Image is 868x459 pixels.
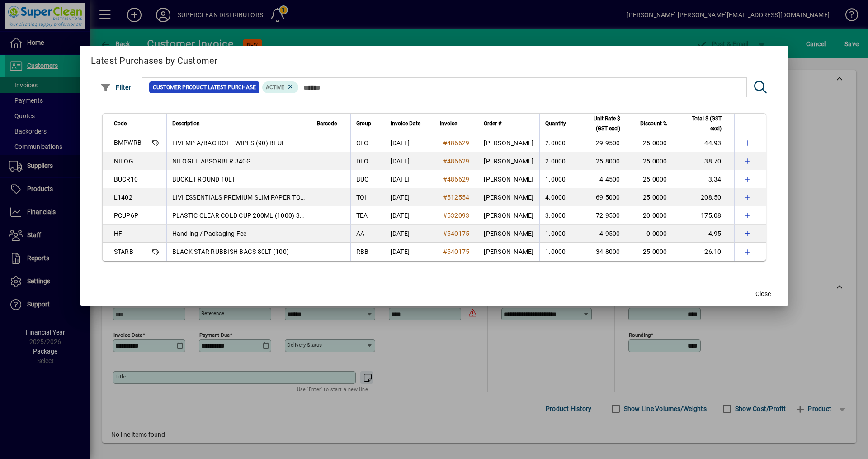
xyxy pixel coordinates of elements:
[356,139,368,147] span: CLC
[749,286,778,302] button: Close
[440,247,473,257] a: #540175
[443,248,447,255] span: #
[172,194,339,201] span: LIVI ESSENTIALS PREMIUM SLIM PAPER TOWELS (4000)
[484,119,533,129] div: Order #
[447,176,470,183] span: 486629
[686,114,730,134] div: Total $ (GST excl)
[579,152,633,170] td: 25.8000
[539,134,579,152] td: 2.0000
[478,206,539,225] td: [PERSON_NAME]
[385,152,434,170] td: [DATE]
[447,212,470,219] span: 532093
[114,158,133,165] span: NILOG
[356,212,368,219] span: TEA
[100,84,132,91] span: Filter
[755,289,771,299] span: Close
[545,119,574,129] div: Quantity
[266,84,284,91] span: Active
[639,119,675,129] div: Discount %
[440,174,473,184] a: #486629
[579,170,633,188] td: 4.4500
[579,206,633,225] td: 72.9500
[478,188,539,206] td: [PERSON_NAME]
[443,176,447,183] span: #
[385,225,434,243] td: [DATE]
[114,212,139,219] span: PCUP6P
[447,248,470,255] span: 540175
[478,152,539,170] td: [PERSON_NAME]
[585,114,628,134] div: Unit Rate $ (GST excl)
[447,139,470,147] span: 486629
[440,156,473,166] a: #486629
[385,134,434,152] td: [DATE]
[385,170,434,188] td: [DATE]
[114,119,127,129] span: Code
[114,119,161,129] div: Code
[385,188,434,206] td: [DATE]
[539,206,579,225] td: 3.0000
[539,225,579,243] td: 1.0000
[356,230,365,237] span: AA
[579,225,633,243] td: 4.9500
[545,119,566,129] span: Quantity
[356,176,369,183] span: BUC
[172,119,200,129] span: Description
[356,248,369,255] span: RBB
[447,230,470,237] span: 540175
[478,134,539,152] td: [PERSON_NAME]
[172,119,306,129] div: Description
[633,243,680,261] td: 25.0000
[680,225,734,243] td: 4.95
[440,119,457,129] span: Invoice
[447,194,470,201] span: 512554
[443,212,447,219] span: #
[443,230,447,237] span: #
[262,81,298,93] mat-chip: Product Activation Status: Active
[114,230,123,237] span: HF
[633,225,680,243] td: 0.0000
[633,170,680,188] td: 25.0000
[391,119,420,129] span: Invoice Date
[440,138,473,148] a: #486629
[585,114,620,134] span: Unit Rate $ (GST excl)
[579,134,633,152] td: 29.9500
[317,119,337,129] span: Barcode
[443,158,447,165] span: #
[539,152,579,170] td: 2.0000
[114,194,132,201] span: L1402
[356,158,369,165] span: DEO
[633,206,680,225] td: 20.0000
[172,230,247,237] span: Handling / Packaging Fee
[356,119,371,129] span: Group
[680,134,734,152] td: 44.93
[98,79,134,96] button: Filter
[153,83,256,92] span: Customer Product Latest Purchase
[356,194,367,201] span: TOI
[443,194,447,201] span: #
[539,243,579,261] td: 1.0000
[440,192,473,202] a: #512554
[440,119,473,129] div: Invoice
[484,119,501,129] span: Order #
[633,152,680,170] td: 25.0000
[114,176,138,183] span: BUCR10
[114,248,133,255] span: STARB
[579,243,633,261] td: 34.8000
[317,119,345,129] div: Barcode
[633,188,680,206] td: 25.0000
[680,243,734,261] td: 26.10
[440,229,473,239] a: #540175
[440,210,473,220] a: #532093
[443,139,447,147] span: #
[478,170,539,188] td: [PERSON_NAME]
[478,243,539,261] td: [PERSON_NAME]
[172,158,251,165] span: NILOGEL ABSORBER 340G
[579,188,633,206] td: 69.5000
[633,134,680,152] td: 25.0000
[539,170,579,188] td: 1.0000
[172,248,289,255] span: BLACK STAR RUBBISH BAGS 80LT (100)
[680,152,734,170] td: 38.70
[680,206,734,225] td: 175.08
[385,243,434,261] td: [DATE]
[172,139,286,147] span: LIVI MP A/BAC ROLL WIPES (90) BLUE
